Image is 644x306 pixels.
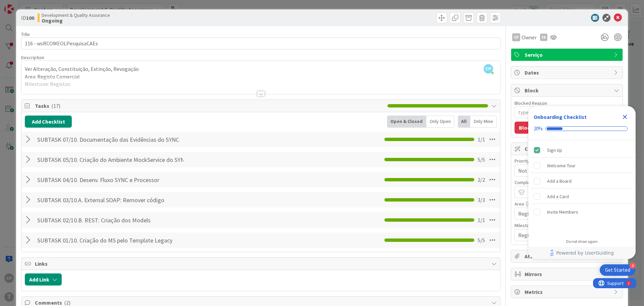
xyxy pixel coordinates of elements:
span: Mirrors [525,270,610,278]
div: Checklist items [528,140,636,234]
input: Add Checklist... [35,174,186,186]
div: All [458,116,470,128]
span: Serviço [525,51,610,59]
div: CP [512,33,520,41]
div: 4 [630,263,636,269]
div: Only Mine [470,116,497,128]
span: 2 / 2 [478,176,485,184]
span: 1 / 1 [478,135,485,143]
span: Owner [522,33,537,41]
div: Checklist Container [528,106,636,259]
div: Do not show again [566,239,598,244]
span: Registo Comercial [518,209,604,218]
span: 5 / 5 [478,236,485,244]
span: ( 17 ) [51,102,60,109]
p: Ver Alteração, Constituição, Extinção, Revogação [25,65,497,73]
span: Registos [518,230,604,240]
span: Links [35,260,488,268]
div: 20% [534,126,543,132]
div: Add a Card is incomplete. [531,189,633,204]
a: Powered by UserGuiding [532,247,632,259]
label: Blocked Reason [515,100,547,106]
span: Attachments [525,252,610,260]
div: 2 [35,3,37,8]
span: CP [484,64,493,74]
input: Add Checklist... [35,214,186,226]
span: Description [21,54,44,60]
button: Block [515,122,537,134]
div: Welcome Tour is incomplete. [531,158,633,173]
span: Not Set [518,166,604,175]
div: Priority [515,159,619,163]
div: Milestone [515,223,619,228]
span: Dates [525,69,610,77]
div: FA [540,34,547,41]
div: Open & Closed [387,116,426,128]
span: Tasks [35,102,384,110]
input: Add Checklist... [35,154,186,166]
input: Add Checklist... [35,234,186,246]
input: type card name here... [21,37,500,49]
button: Add Checklist [25,116,72,128]
div: Area [515,202,619,206]
div: Invite Members [547,208,578,216]
span: Metrics [525,288,610,296]
div: Close Checklist [620,112,630,122]
label: Title [21,31,30,37]
div: Onboarding Checklist [534,113,587,121]
span: Powered by UserGuiding [556,249,614,257]
p: Area: Registo Comercial [25,73,497,81]
span: Development & Quality Assurance [42,12,110,18]
div: Invite Members is incomplete. [531,205,633,219]
span: Support [14,1,31,9]
span: 3 / 3 [478,196,485,204]
button: Add Link [25,273,62,286]
div: Get Started [605,267,630,273]
div: Add a Board [547,177,572,185]
b: Ongoing [42,18,110,23]
div: Only Open [426,116,454,128]
div: Sign Up [547,146,562,154]
div: Sign Up is complete. [531,143,633,158]
div: Open Get Started checklist, remaining modules: 4 [600,264,636,276]
div: Footer [528,247,636,259]
b: 100 [26,14,34,21]
div: Add a Card [547,192,569,201]
span: ID [21,14,34,22]
span: ( 2 ) [64,299,70,306]
span: 5 / 5 [478,156,485,164]
div: Add a Board is incomplete. [531,174,633,188]
div: Checklist progress: 20% [534,126,630,132]
div: Welcome Tour [547,162,576,170]
input: Add Checklist... [35,133,186,145]
span: 1 / 1 [478,216,485,224]
input: Add Checklist... [35,194,186,206]
span: Custom Fields [525,145,610,153]
div: Complexidade [515,180,619,185]
span: Block [525,86,610,94]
